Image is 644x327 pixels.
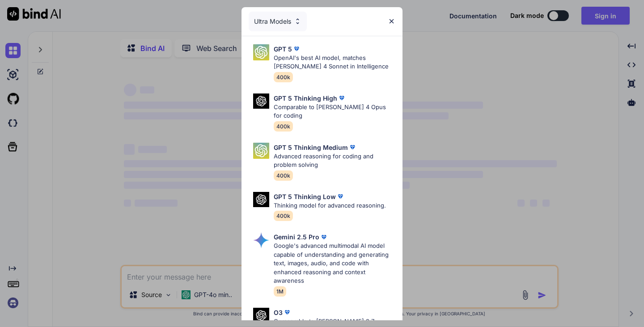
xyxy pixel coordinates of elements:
[336,192,345,201] img: premium
[253,192,269,208] img: Pick Models
[253,232,269,248] img: Pick Models
[274,286,286,297] span: 1M
[348,143,357,152] img: premium
[337,93,346,102] img: premium
[388,17,395,25] img: close
[253,308,269,323] img: Pick Models
[294,17,301,25] img: Pick Models
[274,121,293,132] span: 400k
[274,232,319,242] p: Gemini 2.5 Pro
[283,308,292,317] img: premium
[274,103,395,120] p: Comparable to [PERSON_NAME] 4 Opus for coding
[274,143,348,152] p: GPT 5 Thinking Medium
[253,143,269,159] img: Pick Models
[274,72,293,82] span: 400k
[253,93,269,109] img: Pick Models
[274,242,395,285] p: Google's advanced multimodal AI model capable of understanding and generating text, images, audio...
[253,44,269,60] img: Pick Models
[274,44,292,54] p: GPT 5
[249,12,307,31] div: Ultra Models
[274,54,395,71] p: OpenAI's best AI model, matches [PERSON_NAME] 4 Sonnet in Intelligence
[274,170,293,181] span: 400k
[274,211,293,221] span: 400k
[319,233,328,242] img: premium
[274,152,395,170] p: Advanced reasoning for coding and problem solving
[274,201,386,210] p: Thinking model for advanced reasoning.
[274,192,336,201] p: GPT 5 Thinking Low
[292,44,301,53] img: premium
[274,93,337,103] p: GPT 5 Thinking High
[274,308,283,317] p: O3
